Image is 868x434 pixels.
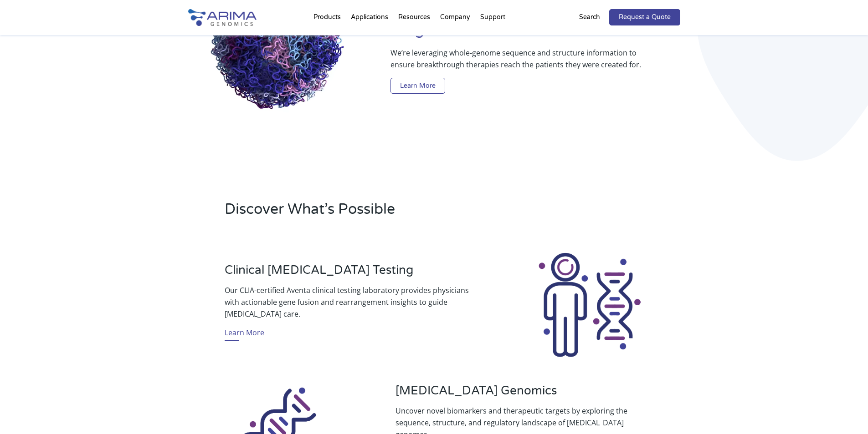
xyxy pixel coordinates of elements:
img: Clinical Testing Icon [535,251,644,359]
h2: Discover What’s Possible [225,199,550,227]
img: Arima-Genomics-logo [188,9,257,26]
h3: [MEDICAL_DATA] Genomics [395,384,643,405]
a: Learn More [225,327,264,341]
h3: Clinical [MEDICAL_DATA] Testing [225,263,473,284]
p: We’re leveraging whole-genome sequence and structure information to ensure breakthrough therapies... [390,47,643,78]
p: Our CLIA-certified Aventa clinical testing laboratory provides physicians with actionable gene fu... [225,284,473,320]
a: Request a Quote [609,9,680,25]
p: Search [579,11,600,23]
a: Learn More [390,78,445,94]
iframe: Chat Widget [822,390,868,434]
